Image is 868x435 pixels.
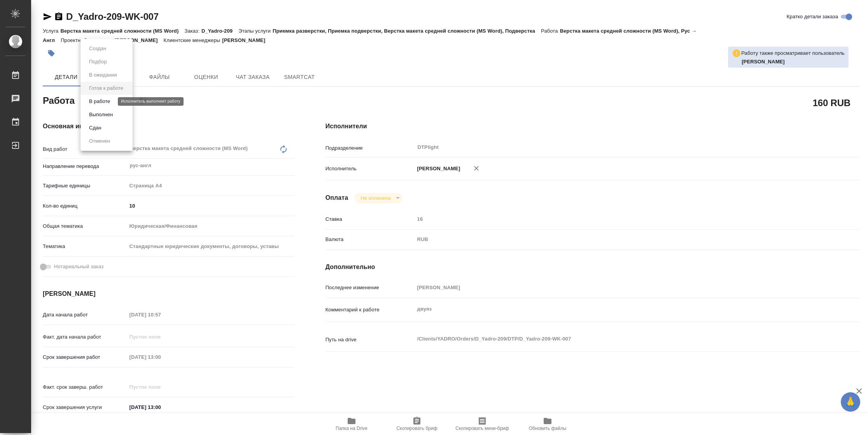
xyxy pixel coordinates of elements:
button: Подбор [87,58,109,66]
button: Выполнен [87,110,115,119]
button: Создан [87,44,108,53]
button: Отменен [87,137,112,145]
button: В работе [87,97,112,106]
button: Готов к работе [87,84,126,93]
button: Сдан [87,124,103,132]
button: В ожидании [87,71,119,79]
